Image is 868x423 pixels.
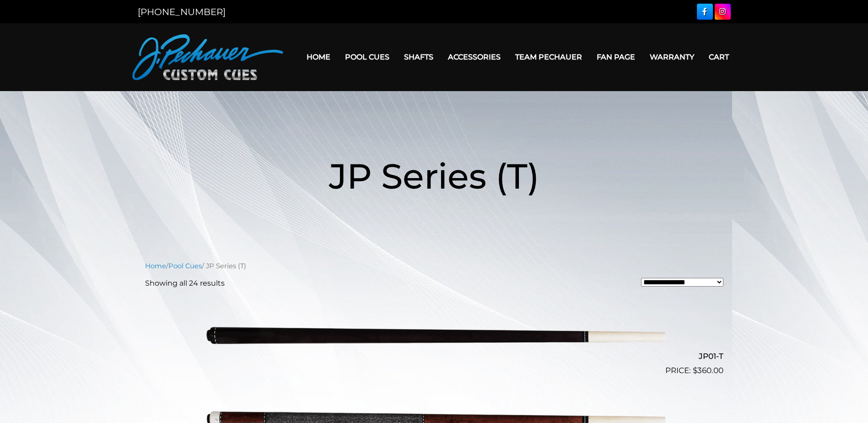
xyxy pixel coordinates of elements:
a: Pool Cues [338,45,397,69]
a: Pool Cues [168,262,202,270]
a: Home [299,45,338,69]
a: Cart [701,45,736,69]
img: JP01-T [203,296,665,373]
a: Fan Page [589,45,642,69]
a: Home [145,262,166,270]
a: JP01-T $360.00 [145,296,723,377]
span: $ [693,366,697,375]
span: JP Series (T) [329,155,539,197]
bdi: 360.00 [693,366,723,375]
nav: Breadcrumb [145,261,723,271]
a: Team Pechauer [508,45,589,69]
p: Showing all 24 results [145,278,225,289]
a: Warranty [642,45,701,69]
a: Shafts [397,45,441,69]
h2: JP01-T [145,348,723,365]
a: [PHONE_NUMBER] [138,6,226,17]
a: Accessories [441,45,508,69]
img: Pechauer Custom Cues [132,34,283,80]
select: Shop order [641,278,723,287]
